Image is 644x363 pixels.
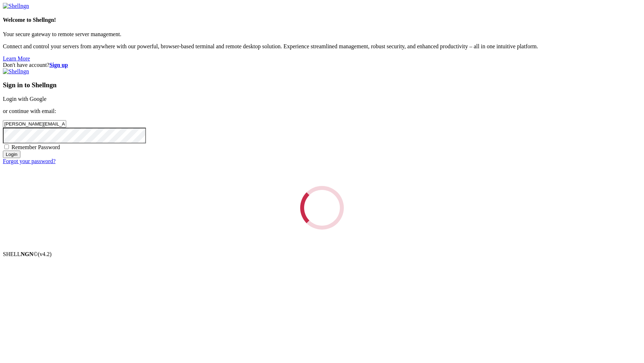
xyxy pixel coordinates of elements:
a: Learn More [3,55,30,62]
div: Don't have account? [3,62,641,68]
div: Loading... [297,182,348,234]
h3: Sign in to Shellngn [3,81,641,89]
p: Connect and control your servers from anywhere with our powerful, browser-based terminal and remo... [3,43,641,50]
img: Shellngn [3,3,29,9]
a: Forgot your password? [3,158,55,164]
span: SHELL © [3,251,52,257]
input: Email address [3,120,66,128]
span: Remember Password [11,144,60,150]
input: Remember Password [4,144,9,149]
b: NGN [21,251,34,257]
p: Your secure gateway to remote server management. [3,31,641,38]
a: Sign up [49,62,68,68]
h4: Welcome to Shellngn! [3,17,641,23]
input: Login [3,151,20,158]
p: or continue with email: [3,108,641,114]
span: 4.2.0 [38,251,52,257]
a: Login with Google [3,96,47,102]
img: Shellngn [3,68,29,75]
